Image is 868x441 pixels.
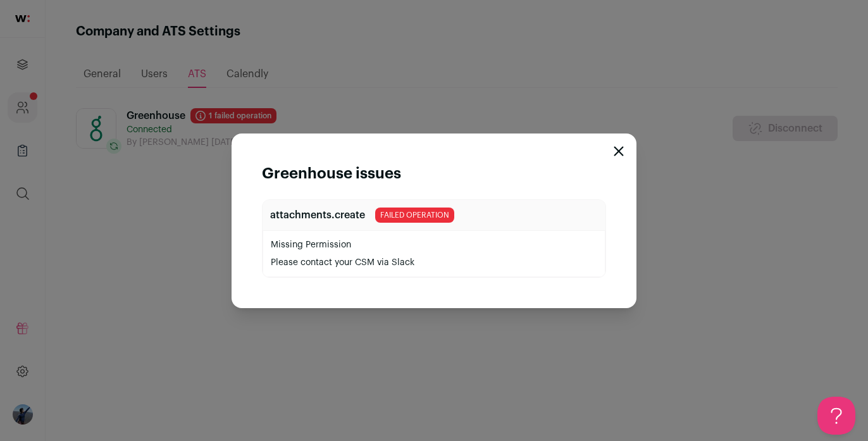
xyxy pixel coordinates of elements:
p: Please contact your CSM via Slack [271,256,597,269]
p: Missing Permission [271,239,597,251]
h1: Greenhouse issues [262,164,401,184]
button: Close modal [614,146,624,156]
span: failed operation [375,208,454,223]
iframe: Help Scout Beacon - Open [817,397,855,435]
p: attachments.create [270,208,365,223]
